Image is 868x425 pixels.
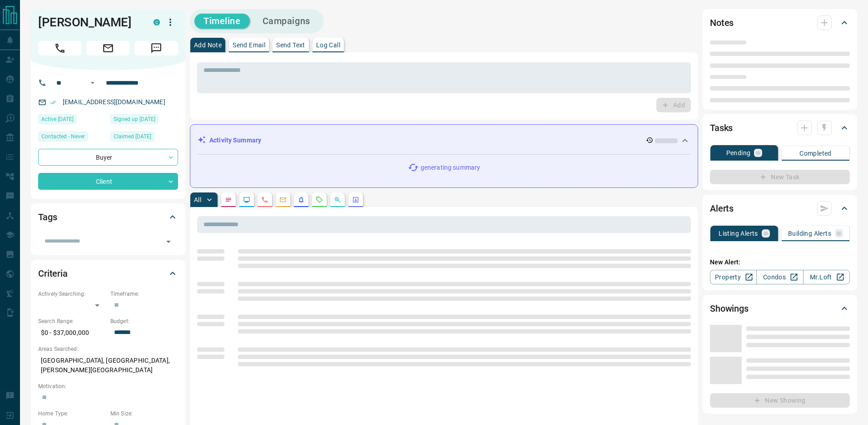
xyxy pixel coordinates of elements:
a: Condos [756,270,803,284]
h2: Tags [38,210,57,224]
span: Claimed [DATE] [114,132,151,141]
p: Listing Alerts [719,230,758,237]
p: Add Note [194,42,222,48]
span: Message [134,41,178,56]
p: [GEOGRAPHIC_DATA], [GEOGRAPHIC_DATA], [PERSON_NAME][GEOGRAPHIC_DATA] [38,353,178,378]
svg: Email Verified [50,99,56,106]
span: Email [86,41,130,56]
p: New Alert: [710,258,850,267]
p: Send Email [233,42,265,48]
span: Signed up [DATE] [114,115,155,124]
a: Mr.Loft [803,270,850,284]
h2: Tasks [710,121,733,135]
p: Activity Summary [209,136,261,145]
p: Min Size: [110,410,178,418]
div: Notes [710,12,850,34]
p: Completed [799,150,832,157]
p: Search Range: [38,317,106,325]
span: Active [DATE] [41,115,74,124]
svg: Opportunities [334,196,341,203]
p: Timeframe: [110,290,178,298]
div: Tasks [710,117,850,139]
div: Tue Nov 13 2018 [110,114,178,127]
button: Timeline [194,14,250,29]
p: Motivation: [38,382,178,390]
p: $0 - $37,000,000 [38,325,106,340]
div: Thu Jul 31 2025 [38,114,106,127]
p: Areas Searched: [38,345,178,353]
p: All [194,197,201,203]
p: Budget: [110,317,178,325]
div: Buyer [38,149,178,166]
span: Call [38,41,82,56]
div: Client [38,173,178,190]
svg: Lead Browsing Activity [243,196,250,203]
div: condos.ca [154,19,160,25]
svg: Listing Alerts [298,196,305,203]
svg: Notes [225,196,232,203]
button: Open [87,77,98,88]
p: Building Alerts [788,230,831,237]
span: Contacted - Never [41,132,85,141]
h2: Notes [710,15,734,30]
div: Tue Nov 13 2018 [110,132,178,144]
h2: Criteria [38,266,68,281]
p: generating summary [421,163,480,172]
button: Campaigns [253,14,319,29]
div: Criteria [38,263,178,284]
p: Home Type: [38,410,106,418]
button: Open [162,235,175,248]
h1: [PERSON_NAME] [38,15,140,30]
div: Showings [710,298,850,319]
a: [EMAIL_ADDRESS][DOMAIN_NAME] [63,98,165,106]
h2: Alerts [710,201,734,216]
svg: Agent Actions [352,196,359,203]
p: Pending [726,150,751,156]
a: Property [710,270,757,284]
div: Activity Summary [198,132,690,149]
p: Actively Searching: [38,290,106,298]
div: Tags [38,206,178,228]
div: Alerts [710,197,850,219]
svg: Emails [279,196,287,203]
p: Log Call [316,42,340,48]
h2: Showings [710,301,749,316]
p: Send Text [276,42,305,48]
svg: Requests [316,196,323,203]
svg: Calls [261,196,268,203]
